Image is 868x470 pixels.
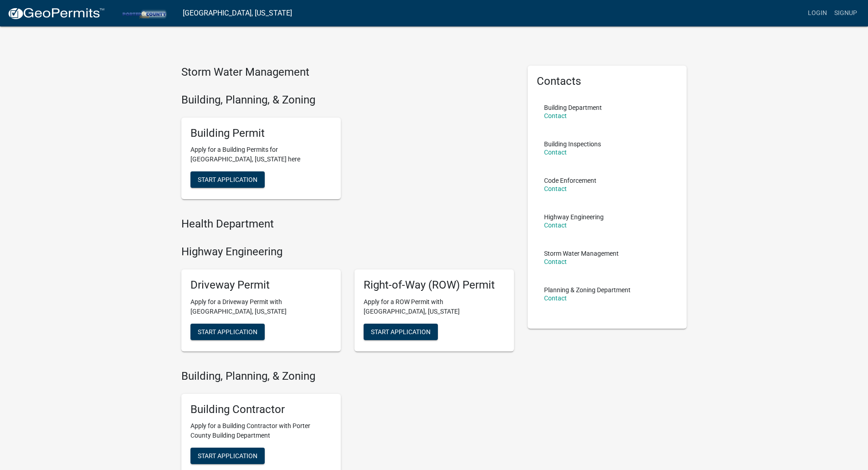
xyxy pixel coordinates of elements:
[183,5,292,21] a: [GEOGRAPHIC_DATA], [US_STATE]
[190,127,332,140] h5: Building Permit
[364,324,438,340] button: Start Application
[181,217,514,231] h4: Health Department
[190,297,332,316] p: Apply for a Driveway Permit with [GEOGRAPHIC_DATA], [US_STATE]
[190,403,332,416] h5: Building Contractor
[544,294,567,302] a: Contact
[112,7,175,19] img: Porter County, Indiana
[544,185,567,192] a: Contact
[181,370,514,383] h4: Building, Planning, & Zoning
[364,297,505,316] p: Apply for a ROW Permit with [GEOGRAPHIC_DATA], [US_STATE]
[181,93,514,107] h4: Building, Planning, & Zoning
[190,279,332,292] h5: Driveway Permit
[198,328,257,335] span: Start Application
[544,222,567,229] a: Contact
[198,176,257,183] span: Start Application
[364,279,505,292] h5: Right-of-Way (ROW) Permit
[804,5,831,22] a: Login
[190,171,265,188] button: Start Application
[181,66,514,79] h4: Storm Water Management
[544,177,596,184] p: Code Enforcement
[544,287,631,293] p: Planning & Zoning Department
[544,141,601,147] p: Building Inspections
[181,245,514,258] h4: Highway Engineering
[544,104,602,111] p: Building Department
[544,149,567,156] a: Contact
[198,452,257,460] span: Start Application
[544,250,619,257] p: Storm Water Management
[544,214,604,220] p: Highway Engineering
[190,421,332,440] p: Apply for a Building Contractor with Porter County Building Department
[544,112,567,119] a: Contact
[371,328,431,335] span: Start Application
[190,145,332,164] p: Apply for a Building Permits for [GEOGRAPHIC_DATA], [US_STATE] here
[190,448,265,464] button: Start Application
[544,258,567,265] a: Contact
[831,5,861,22] a: Signup
[190,324,265,340] button: Start Application
[537,75,678,88] h5: Contacts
